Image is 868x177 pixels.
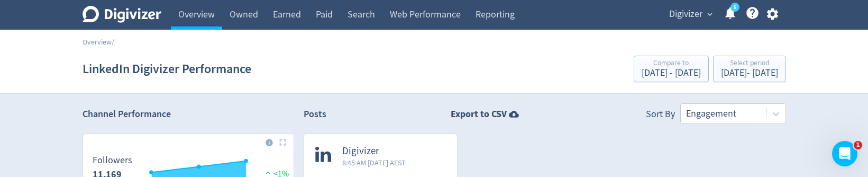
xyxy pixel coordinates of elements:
[642,59,701,68] div: Compare to
[730,3,739,12] a: 5
[854,141,862,149] span: 1
[342,145,406,157] span: Digivizer
[713,56,786,82] button: Select period[DATE]- [DATE]
[83,108,294,121] h2: Channel Performance
[665,6,715,23] button: Digivizer
[304,108,326,124] h2: Posts
[733,4,736,11] text: 5
[721,68,778,78] div: [DATE] - [DATE]
[83,37,112,47] a: Overview
[721,59,778,68] div: Select period
[112,37,114,47] span: /
[669,6,702,23] span: Digivizer
[646,108,675,124] div: Sort By
[451,108,507,121] strong: Export to CSV
[93,154,132,166] dt: Followers
[342,157,406,168] span: 8:45 AM [DATE] AEST
[263,169,273,176] img: positive-performance.svg
[279,139,286,146] img: Placeholder
[634,56,709,82] button: Compare to[DATE] - [DATE]
[705,10,715,19] span: expand_more
[83,52,251,86] h1: LinkedIn Digivizer Performance
[832,141,857,166] iframe: Intercom live chat
[642,68,701,78] div: [DATE] - [DATE]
